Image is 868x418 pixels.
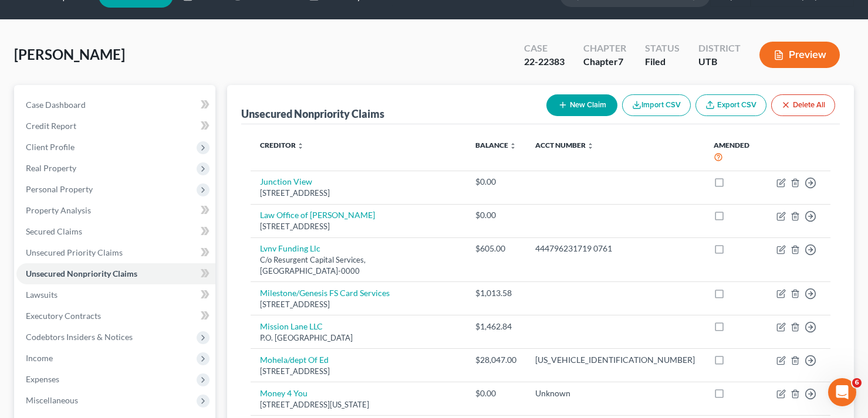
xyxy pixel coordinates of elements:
[26,269,137,278] span: Unsecured Nonpriority Claims
[16,94,215,115] a: Case Dashboard
[260,299,457,310] div: [STREET_ADDRESS]
[16,115,215,137] a: Credit Report
[26,142,75,152] span: Client Profile
[618,56,623,67] span: 7
[698,42,741,55] div: District
[509,142,516,149] i: unfold_more
[698,55,741,69] div: UTB
[260,332,457,344] div: P.O. [GEOGRAPHIC_DATA]
[475,287,516,299] div: $1,013.58
[704,134,767,171] th: Amended
[475,388,516,399] div: $0.00
[260,399,457,410] div: [STREET_ADDRESS][US_STATE]
[828,378,856,406] iframe: Intercom live chat
[16,242,215,263] a: Unsecured Priority Claims
[475,354,516,366] div: $28,047.00
[475,209,516,221] div: $0.00
[26,184,93,194] span: Personal Property
[260,288,390,298] a: Milestone/Genesis FS Card Services
[26,163,76,173] span: Real Property
[695,94,766,116] a: Export CSV
[645,55,680,69] div: Filed
[583,42,626,55] div: Chapter
[297,142,304,149] i: unfold_more
[26,395,78,405] span: Miscellaneous
[26,332,133,342] span: Codebtors Insiders & Notices
[26,100,86,110] span: Case Dashboard
[587,142,594,149] i: unfold_more
[26,290,58,300] span: Lawsuits
[260,221,457,232] div: [STREET_ADDRESS]
[260,176,312,186] a: Junction View
[475,321,516,332] div: $1,462.84
[26,353,53,363] span: Income
[535,243,695,254] div: 444796231719 0761
[26,374,59,384] span: Expenses
[583,55,626,69] div: Chapter
[260,355,329,365] a: Mohela/dept Of Ed
[16,200,215,221] a: Property Analysis
[241,107,384,121] div: Unsecured Nonpriority Claims
[535,354,695,366] div: [US_VEHICLE_IDENTIFICATION_NUMBER]
[475,243,516,254] div: $605.00
[260,254,457,276] div: C/o Resurgent Capital Services, [GEOGRAPHIC_DATA]-0000
[524,55,565,69] div: 22-22383
[546,94,617,116] button: New Claim
[771,94,835,116] button: Delete All
[26,247,123,257] span: Unsecured Priority Claims
[26,311,101,321] span: Executory Contracts
[852,378,862,388] span: 6
[260,188,457,199] div: [STREET_ADDRESS]
[16,263,215,284] a: Unsecured Nonpriority Claims
[14,46,125,63] span: [PERSON_NAME]
[260,243,320,253] a: Lvnv Funding Llc
[260,210,375,220] a: Law Office of [PERSON_NAME]
[26,121,76,131] span: Credit Report
[535,388,695,399] div: Unknown
[16,221,215,242] a: Secured Claims
[260,366,457,377] div: [STREET_ADDRESS]
[260,321,323,331] a: Mission Lane LLC
[622,94,691,116] button: Import CSV
[26,226,82,236] span: Secured Claims
[475,141,516,149] a: Balance unfold_more
[26,205,91,215] span: Property Analysis
[759,42,840,68] button: Preview
[475,176,516,188] div: $0.00
[260,388,308,398] a: Money 4 You
[524,42,565,55] div: Case
[16,305,215,327] a: Executory Contracts
[645,42,680,55] div: Status
[535,141,594,149] a: Acct Number unfold_more
[260,141,304,149] a: Creditor unfold_more
[16,284,215,305] a: Lawsuits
